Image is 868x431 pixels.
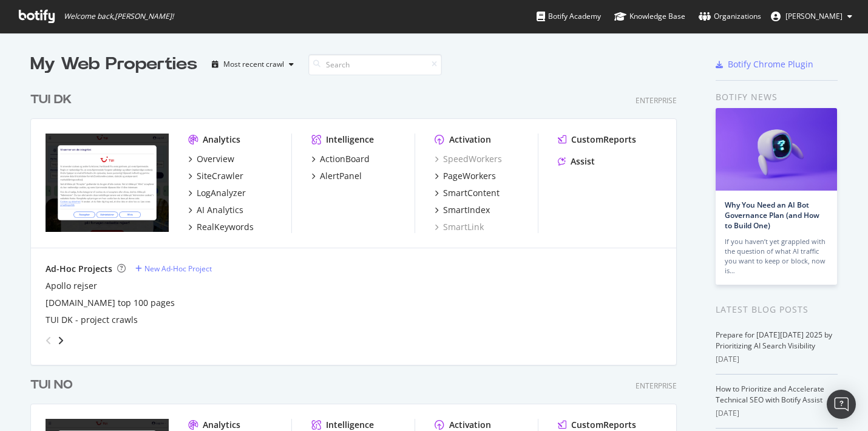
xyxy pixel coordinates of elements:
a: Prepare for [DATE][DATE] 2025 by Prioritizing AI Search Visibility [716,330,832,351]
span: Welcome back, [PERSON_NAME] ! [64,12,174,21]
div: Knowledge Base [614,10,685,22]
button: Most recent crawl [207,55,299,74]
div: TUI NO [30,376,73,394]
div: Open Intercom Messenger [827,390,856,419]
span: Jonathan Westerlind [785,11,843,21]
a: AlertPanel [311,170,362,182]
div: angle-left [41,331,56,350]
div: CustomReports [571,134,636,146]
a: LogAnalyzer [188,187,246,199]
a: SmartContent [435,187,500,199]
div: Botify news [716,90,838,104]
a: SiteCrawler [188,170,243,182]
div: Overview [197,153,234,165]
a: AI Analytics [188,204,243,216]
div: LogAnalyzer [197,187,246,199]
div: My Web Properties [30,52,197,76]
div: If you haven’t yet grappled with the question of what AI traffic you want to keep or block, now is… [725,237,828,276]
a: CustomReports [558,134,636,146]
a: TUI DK - project crawls [46,314,138,326]
a: SmartLink [435,221,484,233]
div: AI Analytics [197,204,243,216]
a: PageWorkers [435,170,496,182]
div: CustomReports [571,419,636,431]
div: TUI DK [30,91,72,109]
a: Assist [558,155,595,168]
div: RealKeywords [197,221,254,233]
div: PageWorkers [443,170,496,182]
a: Apollo rejser [46,280,97,292]
a: New Ad-Hoc Project [135,263,212,274]
a: TUI DK [30,91,76,109]
div: Botify Academy [537,10,601,22]
div: Analytics [203,419,240,431]
a: CustomReports [558,419,636,431]
input: Search [308,54,442,75]
div: Activation [449,419,491,431]
div: Activation [449,134,491,146]
a: Why You Need an AI Bot Governance Plan (and How to Build One) [725,200,819,231]
div: Enterprise [636,95,677,106]
a: RealKeywords [188,221,254,233]
div: Intelligence [326,134,374,146]
a: SmartIndex [435,204,490,216]
div: Organizations [699,10,761,22]
div: Intelligence [326,419,374,431]
div: Botify Chrome Plugin [728,58,813,70]
div: New Ad-Hoc Project [144,263,212,274]
button: [PERSON_NAME] [761,7,862,26]
div: SmartIndex [443,204,490,216]
div: Enterprise [636,381,677,391]
div: Analytics [203,134,240,146]
div: Latest Blog Posts [716,303,838,316]
a: Overview [188,153,234,165]
a: How to Prioritize and Accelerate Technical SEO with Botify Assist [716,384,824,405]
a: [DOMAIN_NAME] top 100 pages [46,297,175,309]
img: tui.dk [46,134,169,232]
div: ActionBoard [320,153,370,165]
div: [DATE] [716,354,838,365]
div: angle-right [56,334,65,347]
a: ActionBoard [311,153,370,165]
div: AlertPanel [320,170,362,182]
a: SpeedWorkers [435,153,502,165]
div: SmartContent [443,187,500,199]
div: Assist [571,155,595,168]
div: Most recent crawl [223,61,284,68]
img: Why You Need an AI Bot Governance Plan (and How to Build One) [716,108,837,191]
a: Botify Chrome Plugin [716,58,813,70]
div: SiteCrawler [197,170,243,182]
a: TUI NO [30,376,78,394]
div: Ad-Hoc Projects [46,263,112,275]
div: [DATE] [716,408,838,419]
